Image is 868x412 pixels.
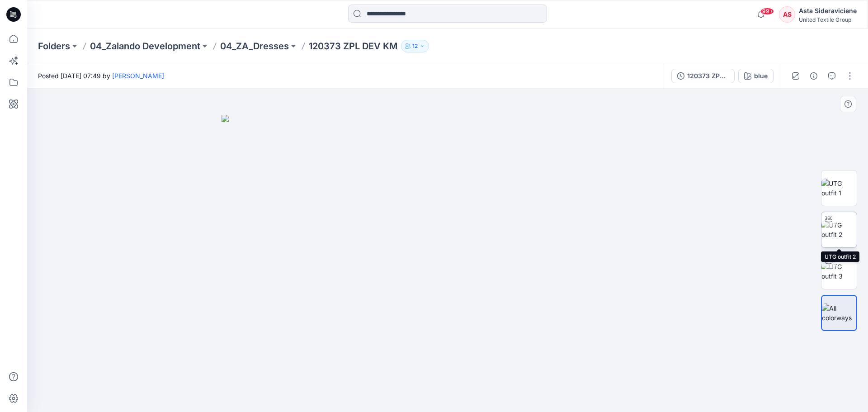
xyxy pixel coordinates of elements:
[220,40,289,52] a: 04_ZA_Dresses
[754,71,768,81] div: blue
[671,69,735,83] button: 120373 ZPL 2DEV KM
[687,71,729,81] div: 120373 ZPL 2DEV KM
[401,40,429,52] button: 12
[309,40,397,52] p: 120373 ZPL DEV KM
[807,69,821,83] button: Details
[799,5,857,16] div: Asta Sideraviciene
[799,16,857,23] div: United Textile Group
[38,40,70,52] a: Folders
[412,41,418,51] p: 12
[112,72,164,80] a: [PERSON_NAME]
[821,262,857,281] img: UTG outfit 3
[822,303,856,322] img: All colorways
[821,179,857,198] img: UTG outfit 1
[760,8,774,15] span: 99+
[38,71,164,81] span: Posted [DATE] 07:49 by
[738,69,774,83] button: blue
[821,220,857,239] img: UTG outfit 2
[90,40,200,52] a: 04_Zalando Development
[779,6,795,23] div: AS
